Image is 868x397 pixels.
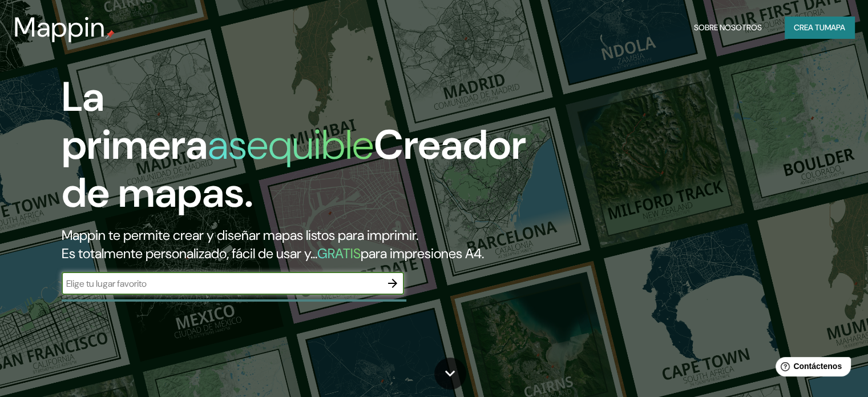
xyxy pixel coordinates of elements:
[62,277,381,290] input: Elige tu lugar favorito
[62,226,418,244] font: Mappin te permite crear y diseñar mapas listos para imprimir.
[62,244,317,262] font: Es totalmente personalizado, fácil de usar y...
[785,17,854,38] button: Crea tumapa
[361,244,484,262] font: para impresiones A4.
[689,17,766,38] button: Sobre nosotros
[62,70,208,171] font: La primera
[317,244,361,262] font: GRATIS
[794,22,825,33] font: Crea tu
[106,30,115,39] img: pin de mapeo
[14,9,106,45] font: Mappin
[62,118,526,219] font: Creador de mapas.
[208,118,374,171] font: asequible
[825,22,845,33] font: mapa
[766,352,855,384] iframe: Lanzador de widgets de ayuda
[694,22,762,33] font: Sobre nosotros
